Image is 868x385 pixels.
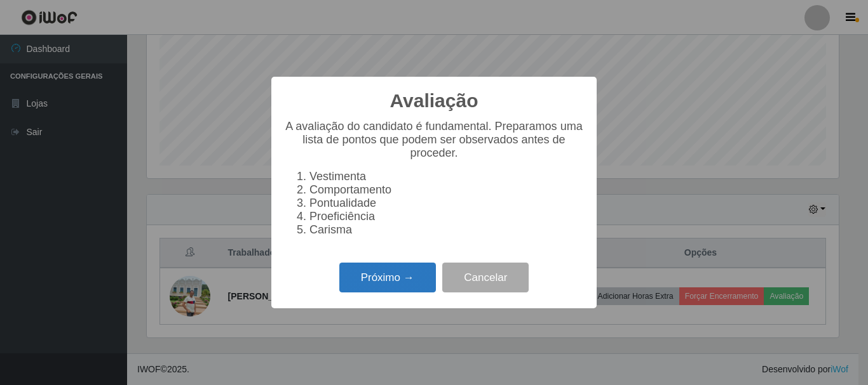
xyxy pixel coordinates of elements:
[390,89,478,112] h2: Avaliação
[442,263,529,292] button: Cancelar
[309,183,584,197] li: Comportamento
[309,170,584,183] li: Vestimenta
[284,120,584,160] p: A avaliação do candidato é fundamental. Preparamos uma lista de pontos que podem ser observados a...
[309,197,584,210] li: Pontualidade
[309,223,584,237] li: Carisma
[339,263,436,292] button: Próximo →
[309,210,584,223] li: Proeficiência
